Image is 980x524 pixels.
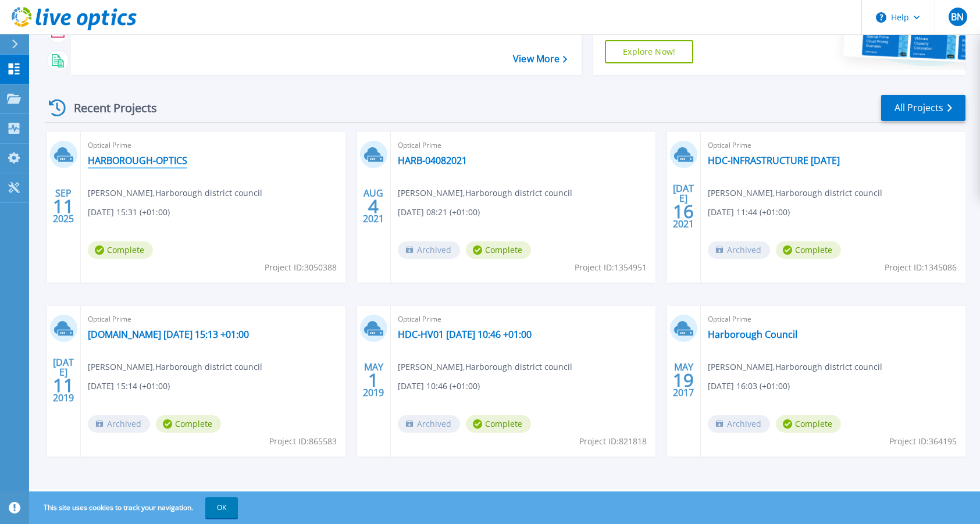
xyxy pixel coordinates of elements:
span: [PERSON_NAME] , Harborough district council [708,361,882,373]
span: Archived [708,415,770,433]
div: [DATE] 2021 [672,185,694,227]
span: Complete [156,415,221,433]
span: Archived [708,241,770,259]
a: HARB-04082021 [398,155,467,166]
span: [DATE] 10:46 (+01:00) [398,380,480,393]
a: Harborough Council [708,329,797,340]
div: MAY 2019 [362,359,384,401]
div: SEP 2025 [52,185,74,227]
span: Archived [398,415,460,433]
span: Complete [88,241,153,259]
span: 4 [368,201,379,211]
span: Optical Prime [88,139,338,152]
a: Explore Now! [605,40,693,63]
span: Project ID: 364195 [889,435,957,448]
span: Optical Prime [708,139,958,152]
span: [PERSON_NAME] , Harborough district council [708,187,882,199]
span: [PERSON_NAME] , Harborough district council [398,187,572,199]
span: Project ID: 865583 [269,435,337,448]
div: AUG 2021 [362,185,384,227]
span: [DATE] 16:03 (+01:00) [708,380,790,393]
span: 11 [53,380,74,390]
span: This site uses cookies to track your navigation. [32,497,238,518]
span: BN [951,12,964,22]
span: Project ID: 1345086 [885,261,957,274]
span: [PERSON_NAME] , Harborough district council [398,361,572,373]
a: [DOMAIN_NAME] [DATE] 15:13 +01:00 [88,329,249,340]
span: 19 [673,375,694,385]
span: Complete [776,241,841,259]
a: View More [513,54,567,65]
span: [DATE] 15:14 (+01:00) [88,380,170,393]
span: Project ID: 821818 [579,435,647,448]
span: [DATE] 15:31 (+01:00) [88,206,170,219]
span: 11 [53,201,74,211]
span: 1 [368,375,379,385]
a: HDC-HV01 [DATE] 10:46 +01:00 [398,329,532,340]
a: HARBOROUGH-OPTICS [88,155,187,166]
span: Optical Prime [398,313,648,326]
button: OK [205,497,238,518]
a: HDC-INFRASTRUCTURE [DATE] [708,155,840,166]
span: [PERSON_NAME] , Harborough district council [88,361,262,373]
span: Archived [88,415,150,433]
span: 16 [673,206,694,216]
span: [DATE] 11:44 (+01:00) [708,206,790,219]
span: Complete [466,241,531,259]
span: [PERSON_NAME] , Harborough district council [88,187,262,199]
span: Complete [466,415,531,433]
span: Optical Prime [398,139,648,152]
span: Project ID: 3050388 [265,261,337,274]
div: [DATE] 2019 [52,359,74,401]
span: [DATE] 08:21 (+01:00) [398,206,480,219]
div: Recent Projects [45,94,173,122]
a: All Projects [881,95,965,121]
span: Archived [398,241,460,259]
span: Project ID: 1354951 [575,261,647,274]
span: Complete [776,415,841,433]
span: Optical Prime [708,313,958,326]
span: Optical Prime [88,313,338,326]
div: MAY 2017 [672,359,694,401]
